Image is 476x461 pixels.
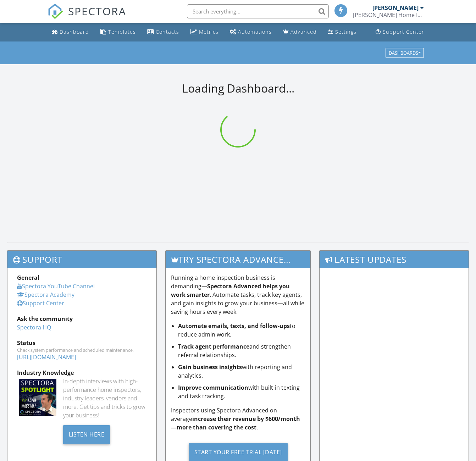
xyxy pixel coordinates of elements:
img: Spectoraspolightmain [19,379,56,416]
div: Settings [335,28,356,35]
div: Status [17,339,147,347]
div: Listen Here [63,425,110,444]
div: [PERSON_NAME] [372,4,419,11]
a: Spectora YouTube Channel [17,282,95,290]
img: The Best Home Inspection Software - Spectora [48,4,63,19]
li: and strengthen referral relationships. [178,342,305,359]
strong: Improve communication [178,384,248,391]
span: SPECTORA [68,4,126,18]
strong: Gain business insights [178,363,242,371]
p: Running a home inspection business is demanding— . Automate tasks, track key agents, and gain ins... [171,273,305,316]
strong: General [17,274,39,282]
strong: Automate emails, texts, and follow-ups [178,322,290,330]
div: Check system performance and scheduled maintenance. [17,347,147,353]
div: Automations [238,28,272,35]
li: with built-in texting and task tracking. [178,383,305,400]
strong: Spectora Advanced helps you work smarter [171,282,290,299]
a: Metrics [188,26,221,39]
div: Dashboard [60,28,89,35]
a: Automations (Basic) [227,26,275,39]
a: Support Center [373,26,427,39]
div: Contacts [156,28,179,35]
a: Contacts [144,26,182,39]
div: Templates [108,28,136,35]
a: Advanced [280,26,320,39]
li: to reduce admin work. [178,322,305,339]
a: Spectora Academy [17,291,74,299]
div: Metrics [199,28,218,35]
a: SPECTORA [48,10,126,24]
div: Ask the community [17,315,147,323]
div: Dashboards [389,50,421,55]
a: Listen Here [63,430,110,438]
strong: Track agent performance [178,343,249,350]
div: Advanced [290,28,317,35]
div: Kincaid Home Inspection Services [353,11,424,18]
strong: increase their revenue by $600/month—more than covering the cost [171,415,300,431]
a: Dashboard [49,26,92,39]
input: Search everything... [187,4,329,18]
a: Support Center [17,299,64,307]
h3: Try spectora advanced [DATE] [166,251,310,268]
div: Support Center [383,28,424,35]
li: with reporting and analytics. [178,363,305,380]
button: Dashboards [386,48,424,58]
div: In-depth interviews with high-performance home inspectors, industry leaders, vendors and more. Ge... [63,377,147,420]
a: Templates [98,26,139,39]
a: Spectora HQ [17,323,51,331]
p: Inspectors using Spectora Advanced on average . [171,406,305,432]
h3: Support [7,251,156,268]
a: [URL][DOMAIN_NAME] [17,353,76,361]
a: Settings [325,26,359,39]
div: Industry Knowledge [17,368,147,377]
h3: Latest Updates [320,251,469,268]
